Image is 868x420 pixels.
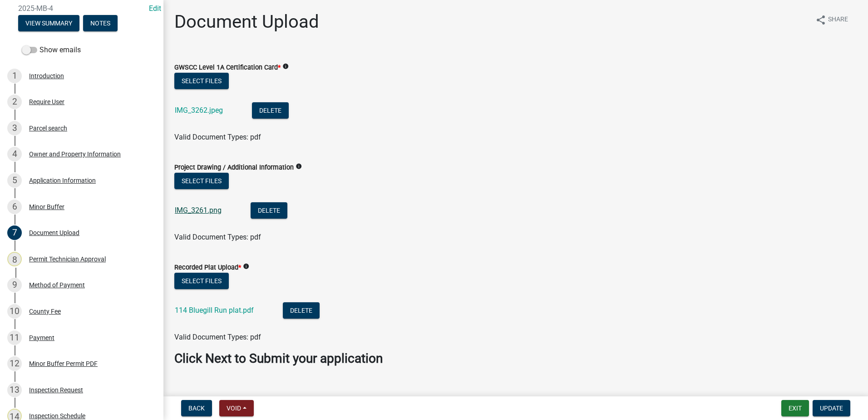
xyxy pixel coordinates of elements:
div: 10 [7,304,22,319]
button: Delete [252,102,289,119]
div: 11 [7,330,22,345]
div: 1 [7,69,22,83]
i: info [296,163,302,170]
span: Void [227,405,241,412]
a: 114 Bluegill Run plat.pdf [175,306,254,315]
div: Method of Payment [29,282,85,288]
label: Project Drawing / Additional Information [174,165,294,171]
div: Application Information [29,177,96,184]
div: 9 [7,278,22,292]
div: Inspection Schedule [29,413,85,419]
a: IMG_3262.jpeg [175,106,223,115]
div: Document Upload [29,230,79,236]
button: Delete [251,202,287,219]
button: Select files [174,173,229,189]
div: Minor Buffer Permit PDF [29,360,98,367]
div: Minor Buffer [29,204,64,210]
div: 6 [7,200,22,214]
button: Exit [781,400,809,416]
button: Notes [83,15,118,31]
button: Select files [174,273,229,289]
button: Back [181,400,212,416]
strong: Click Next to Submit your application [174,351,383,366]
button: Update [813,400,850,416]
div: 2 [7,95,22,109]
span: Valid Document Types: pdf [174,233,261,241]
wm-modal-confirm: Summary [18,20,79,27]
wm-modal-confirm: Delete Document [283,307,320,315]
div: 5 [7,173,22,188]
wm-modal-confirm: Notes [83,20,118,27]
a: IMG_3261.png [175,206,222,215]
div: 13 [7,383,22,397]
span: Valid Document Types: pdf [174,333,261,341]
label: Show emails [22,45,81,55]
div: 3 [7,121,22,135]
span: Valid Document Types: pdf [174,133,261,141]
i: info [243,263,249,270]
div: Owner and Property Information [29,151,121,157]
label: GWSCC Level 1A Certification Card [174,65,281,71]
wm-modal-confirm: Delete Document [251,207,287,215]
div: Permit Technician Approval [29,256,106,262]
button: Void [219,400,254,416]
label: Recorded Plat Upload [174,265,241,271]
span: Back [188,405,205,412]
div: Require User [29,99,64,105]
button: Delete [283,302,320,319]
wm-modal-confirm: Delete Document [252,107,289,115]
span: Update [820,405,843,412]
h1: Document Upload [174,11,319,33]
span: 2025-MB-4 [18,4,145,13]
span: Share [828,15,848,25]
a: Edit [149,4,161,13]
wm-modal-confirm: Edit Application Number [149,4,161,13]
div: Inspection Request [29,387,83,393]
div: 12 [7,356,22,371]
button: View Summary [18,15,79,31]
i: info [282,63,289,70]
div: 8 [7,252,22,266]
button: Select files [174,73,229,89]
div: Introduction [29,73,64,79]
i: share [815,15,826,25]
div: 4 [7,147,22,161]
div: 7 [7,225,22,240]
div: County Fee [29,308,61,315]
button: shareShare [808,11,855,29]
div: Parcel search [29,125,67,131]
div: Payment [29,335,54,341]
